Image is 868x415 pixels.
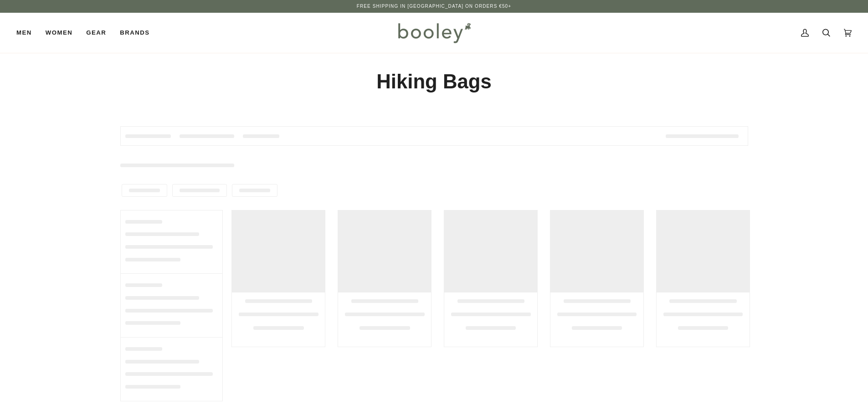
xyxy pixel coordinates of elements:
span: Brands [120,28,149,37]
a: Gear [79,13,113,53]
p: Free Shipping in [GEOGRAPHIC_DATA] on Orders €50+ [357,3,511,10]
a: Men [16,13,39,53]
h1: Hiking Bags [120,69,748,94]
span: Women [46,28,72,37]
img: Booley [394,20,474,46]
a: Women [39,13,79,53]
span: Men [16,28,32,37]
a: Brands [113,13,156,53]
span: Gear [86,28,106,37]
